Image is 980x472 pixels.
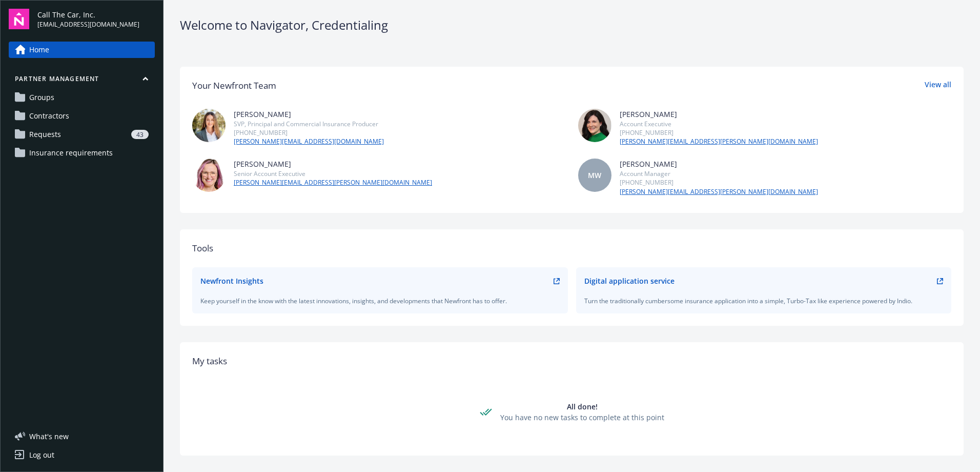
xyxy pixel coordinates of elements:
div: Your Newfront Team [192,79,276,92]
div: Keep yourself in the know with the latest innovations, insights, and developments that Newfront h... [200,297,560,305]
div: Digital application service [584,276,675,286]
div: [PHONE_NUMBER] [234,128,384,137]
div: SVP, Principal and Commercial Insurance Producer [234,120,384,128]
a: [PERSON_NAME][EMAIL_ADDRESS][DOMAIN_NAME] [234,137,384,146]
img: navigator-logo.svg [9,9,29,29]
div: Welcome to Navigator , Credentialing [180,16,964,34]
span: Contractors [29,108,69,124]
a: Insurance requirements [9,145,155,161]
a: Contractors [9,108,155,124]
div: [PERSON_NAME] [234,159,432,169]
span: What ' s new [29,431,69,442]
div: 43 [131,130,149,139]
button: Partner management [9,74,155,87]
div: You have no new tasks to complete at this point [500,412,664,423]
span: [EMAIL_ADDRESS][DOMAIN_NAME] [37,20,139,29]
span: Requests [29,126,61,143]
a: [PERSON_NAME][EMAIL_ADDRESS][PERSON_NAME][DOMAIN_NAME] [620,137,818,146]
div: Log out [29,447,54,463]
div: All done! [500,401,664,412]
a: View all [925,79,951,92]
div: [PHONE_NUMBER] [620,128,818,137]
div: Newfront Insights [200,276,263,286]
span: Call The Car, Inc. [37,9,139,20]
a: Groups [9,89,155,106]
span: Home [29,42,49,58]
span: Groups [29,89,54,106]
div: Account Executive [620,120,818,128]
div: [PHONE_NUMBER] [620,178,818,187]
a: [PERSON_NAME][EMAIL_ADDRESS][PERSON_NAME][DOMAIN_NAME] [620,187,818,196]
div: Turn the traditionally cumbersome insurance application into a simple, Turbo-Tax like experience ... [584,297,944,305]
img: photo [578,109,611,142]
img: photo [192,109,226,142]
a: Home [9,42,155,58]
div: [PERSON_NAME] [620,109,818,120]
button: What's new [9,431,85,442]
div: Account Manager [620,169,818,178]
div: [PERSON_NAME] [234,109,384,120]
span: MW [588,170,601,181]
a: Requests43 [9,126,155,143]
button: Call The Car, Inc.[EMAIL_ADDRESS][DOMAIN_NAME] [37,9,155,29]
div: My tasks [192,355,951,368]
span: Insurance requirements [29,145,113,161]
div: [PERSON_NAME] [620,159,818,169]
img: photo [192,159,226,192]
div: Senior Account Executive [234,169,432,178]
div: Tools [192,242,951,255]
a: [PERSON_NAME][EMAIL_ADDRESS][PERSON_NAME][DOMAIN_NAME] [234,178,432,187]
